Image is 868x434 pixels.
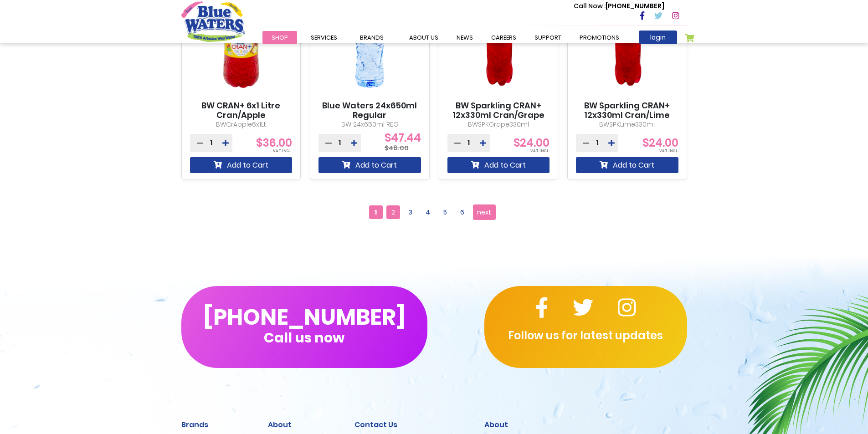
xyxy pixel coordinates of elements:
button: Add to Cart [318,157,421,173]
a: BW Sparkling CRAN+ 12x330ml Cran/Lime [576,101,678,120]
a: store logo [181,1,245,41]
button: Add to Cart [576,157,678,173]
a: BW Sparkling CRAN+ 12x330ml Cran/Grape [447,101,550,120]
span: Call Now : [574,1,606,10]
p: BWCrApple6x1Lt [190,120,293,129]
span: next [477,205,491,219]
a: about us [400,31,447,44]
h2: About [268,420,341,429]
a: login [639,31,677,44]
span: $36.00 [256,135,292,150]
h2: Contact Us [354,420,471,429]
a: support [525,31,570,44]
a: 5 [438,205,452,219]
span: $24.00 [514,135,550,150]
p: [PHONE_NUMBER] [574,1,664,11]
a: News [447,31,482,44]
span: Services [311,33,337,42]
span: 1 [369,205,383,219]
button: Add to Cart [190,157,293,173]
p: BWSPKGrape330ml [447,120,550,129]
p: BW 24x650ml REG [318,120,421,129]
span: $24.00 [642,135,678,150]
h2: About [484,420,687,429]
p: BWSPKLime330ml [576,120,678,129]
a: careers [482,31,525,44]
a: 3 [404,205,417,219]
a: next [473,204,496,220]
a: 6 [456,205,469,219]
span: Shop [272,33,288,42]
span: Call us now [264,335,344,340]
a: BW CRAN+ 6x1 Litre Cran/Apple [190,101,293,120]
a: Blue Waters 24x650ml Regular [318,101,421,120]
button: Add to Cart [447,157,550,173]
span: Brands [360,33,384,42]
button: [PHONE_NUMBER]Call us now [181,286,427,368]
a: 2 [386,205,400,219]
a: Promotions [570,31,628,44]
span: $48.00 [385,143,409,153]
span: $47.44 [385,138,421,147]
p: Follow us for latest updates [484,327,687,344]
h2: Brands [181,420,254,429]
a: 4 [421,205,435,219]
